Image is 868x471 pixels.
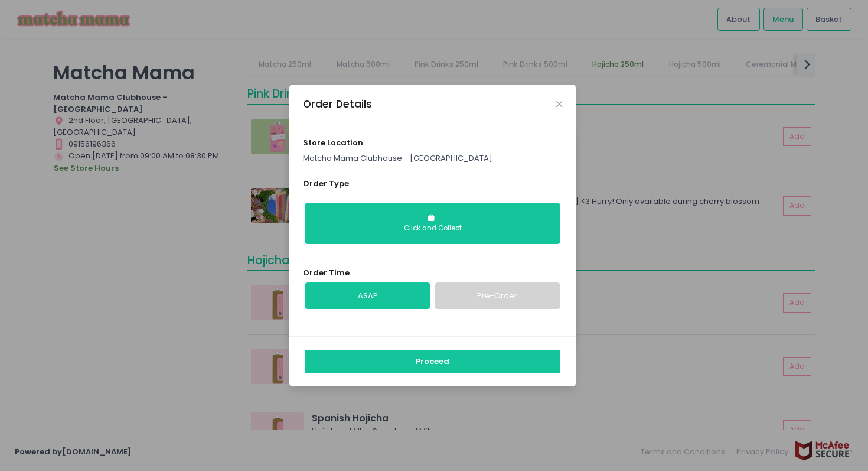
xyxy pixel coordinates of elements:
[303,96,372,112] div: Order Details
[305,350,560,373] button: Proceed
[303,152,563,164] p: Matcha Mama Clubhouse - [GEOGRAPHIC_DATA]
[435,282,560,310] a: Pre-Order
[556,101,562,107] button: Close
[303,137,363,148] span: store location
[313,223,552,234] div: Click and Collect
[303,267,350,278] span: Order Time
[305,282,430,310] a: ASAP
[303,178,349,189] span: Order Type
